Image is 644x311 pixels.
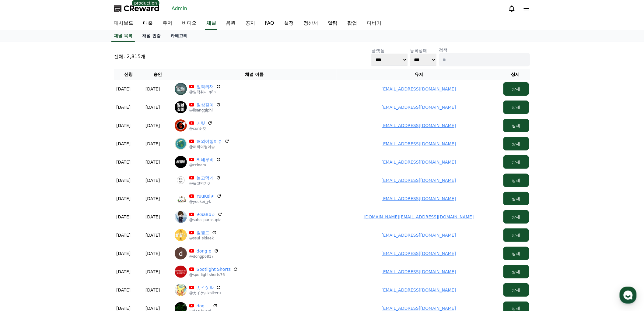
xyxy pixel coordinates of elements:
a: CReward [114,4,159,13]
a: 해외여행이슈 [197,138,222,144]
a: カイケル [197,284,214,291]
p: [DATE] [145,122,160,129]
p: @해외여행이슈 [189,144,229,149]
p: [DATE] [145,177,160,183]
a: [EMAIL_ADDRESS][DOMAIN_NAME] [382,269,456,274]
a: 채널 [205,17,217,30]
img: dong p [175,247,187,260]
img: ★SaBo☆ [175,211,187,223]
p: [DATE] [145,104,160,110]
a: [EMAIL_ADDRESS][DOMAIN_NAME] [382,306,456,311]
p: [DATE] [116,287,131,293]
a: Admin [169,4,190,13]
button: 상세 [503,228,529,242]
button: 상세 [503,155,529,169]
button: 상세 [503,101,529,114]
a: [EMAIL_ADDRESS][DOMAIN_NAME] [382,87,456,91]
a: [EMAIL_ADDRESS][DOMAIN_NAME] [382,251,456,256]
p: @カイケルkaikeru [189,291,221,295]
button: 상세 [503,247,529,260]
button: 상세 [503,174,529,187]
p: 플랫폼 [372,48,408,54]
button: 상세 [503,137,529,150]
a: [EMAIL_ADDRESS][DOMAIN_NAME] [382,123,456,128]
a: 유저 [158,17,177,30]
button: 상세 [503,82,529,96]
p: [DATE] [116,196,131,202]
img: Spotlight Shorts [175,266,187,278]
button: 상세 [503,210,529,224]
p: [DATE] [145,287,160,293]
a: 썰월드 [197,230,209,236]
button: 상세 [503,265,529,278]
a: 디버거 [362,17,386,30]
a: [EMAIL_ADDRESS][DOMAIN_NAME] [382,141,456,146]
p: @sabo_purosupia [189,217,222,222]
a: 상세 [503,87,529,91]
a: 상세 [503,251,529,256]
p: [DATE] [116,86,131,92]
p: [DATE] [116,104,131,110]
button: 상세 [503,192,529,205]
a: 상세 [503,141,529,146]
a: 채널 목록 [111,30,135,42]
a: 상세 [503,233,529,238]
a: 공지 [240,17,260,30]
p: [DATE] [116,250,131,256]
a: 상세 [503,288,529,292]
a: [EMAIL_ADDRESS][DOMAIN_NAME] [382,160,456,164]
p: 등록상태 [410,48,436,54]
p: @놀고먹기0 [189,181,221,186]
a: 상세 [503,160,529,164]
p: [DATE] [145,214,160,220]
a: 상세 [503,123,529,128]
a: 상세 [503,269,529,274]
p: [DATE] [145,250,160,256]
a: 홈 [2,193,40,208]
img: 밀착취재 [175,83,187,95]
img: 일상깊이 [175,101,187,113]
img: YuuKei★ [175,193,187,205]
p: [DATE] [116,214,131,220]
a: Spotlight Shorts [197,266,231,272]
p: @curit-컷 [189,126,212,131]
a: 정산서 [299,17,323,30]
a: 설정 [279,17,299,30]
a: 설정 [79,193,117,208]
a: 상세 [503,214,529,219]
img: 놀고먹기 [175,174,187,186]
a: [EMAIL_ADDRESS][DOMAIN_NAME] [382,178,456,183]
a: 팝업 [342,17,362,30]
span: 대화 [56,203,63,207]
p: 전체: 2,815개 [114,53,145,60]
img: 씨네무비 [175,156,187,168]
a: [EMAIL_ADDRESS][DOMAIN_NAME] [382,105,456,110]
th: 채널 이름 [172,69,337,80]
p: @ilsanggiphi [189,108,221,113]
a: dog 、 [197,303,210,309]
a: 밀착취재 [197,83,214,90]
a: 상세 [503,196,529,201]
p: [DATE] [145,159,160,165]
a: [EMAIL_ADDRESS][DOMAIN_NAME] [382,196,456,201]
p: @ccinem [189,163,221,168]
a: 상세 [503,105,529,110]
p: @ssul_sidaek [189,236,217,241]
a: ★SaBo☆ [197,211,215,217]
th: 유저 [337,69,501,80]
img: カイケル [175,284,187,296]
a: 상세 [503,178,529,183]
button: 상세 [503,119,529,132]
p: [DATE] [116,177,131,183]
p: [DATE] [145,196,160,202]
p: [DATE] [116,122,131,129]
a: dong p [197,248,212,254]
a: 카테고리 [166,30,192,42]
button: 상세 [503,283,529,297]
p: [DATE] [145,232,160,238]
a: 상세 [503,306,529,311]
img: 커릿 [175,119,187,132]
a: [EMAIL_ADDRESS][DOMAIN_NAME] [382,233,456,238]
span: CReward [124,4,159,13]
p: [DATE] [145,141,160,147]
